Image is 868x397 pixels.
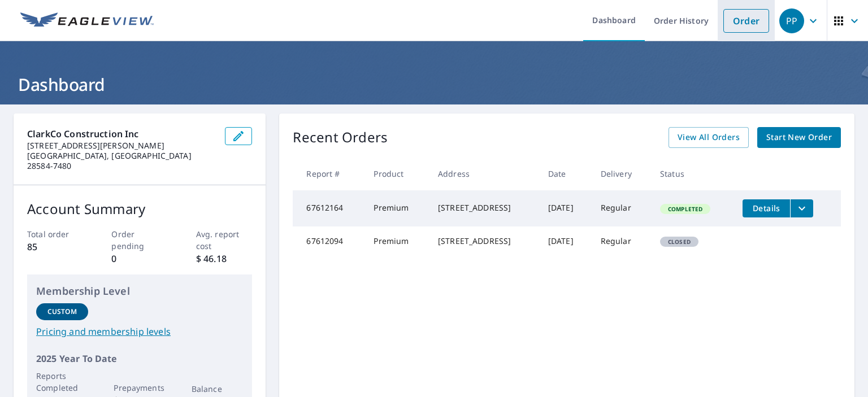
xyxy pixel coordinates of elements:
td: Regular [592,190,651,226]
p: Order pending [111,228,168,252]
div: [STREET_ADDRESS] [438,202,530,213]
a: Start New Order [757,127,841,148]
div: [STREET_ADDRESS] [438,235,530,247]
th: Address [429,157,539,190]
p: Recent Orders [293,127,388,148]
p: Reports Completed [36,370,88,394]
p: Account Summary [27,199,252,219]
p: Avg. report cost [196,228,253,252]
th: Date [539,157,592,190]
td: [DATE] [539,190,592,226]
button: detailsBtn-67612164 [743,199,790,217]
button: filesDropdownBtn-67612164 [790,199,813,217]
p: [STREET_ADDRESS][PERSON_NAME] [27,141,216,151]
div: PP [779,8,804,33]
td: Regular [592,226,651,256]
img: EV Logo [20,12,154,29]
th: Delivery [592,157,651,190]
p: Balance [192,383,244,395]
p: Total order [27,228,84,240]
th: Product [364,157,429,190]
td: Premium [364,226,429,256]
p: ClarkCo Construction Inc [27,127,216,141]
p: 2025 Year To Date [36,352,243,365]
h1: Dashboard [14,73,854,96]
th: Report # [293,157,364,190]
p: Membership Level [36,283,243,299]
span: Start New Order [766,130,832,145]
p: 0 [111,252,168,265]
a: View All Orders [669,127,749,148]
span: View All Orders [678,130,740,145]
a: Pricing and membership levels [36,325,243,338]
p: Custom [47,307,77,317]
p: 85 [27,240,84,254]
td: 67612094 [293,226,364,256]
p: Prepayments [114,382,166,394]
span: Details [749,203,783,213]
th: Status [651,157,734,190]
a: Order [723,9,769,33]
td: Premium [364,190,429,226]
span: Completed [661,205,709,213]
span: Closed [661,238,697,246]
p: [GEOGRAPHIC_DATA], [GEOGRAPHIC_DATA] 28584-7480 [27,151,216,171]
td: [DATE] [539,226,592,256]
p: $ 46.18 [196,252,253,265]
td: 67612164 [293,190,364,226]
